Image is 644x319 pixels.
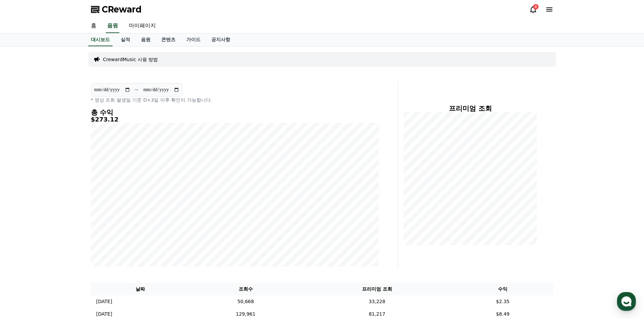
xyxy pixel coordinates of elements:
[91,97,379,103] p: * 영상 조회 발생일 기준 D+3일 이후 확인이 가능합니다.
[123,19,161,33] a: 마이페이지
[103,56,158,63] a: CrewardMusic 사용 방법
[452,283,553,295] th: 수익
[88,33,113,46] a: 대시보드
[102,4,142,15] span: CReward
[106,19,119,33] a: 음원
[104,224,113,230] span: 설정
[45,214,87,231] a: 대화
[206,33,236,46] a: 공지사항
[62,224,70,230] span: 대화
[302,295,452,308] td: 33,228
[181,33,206,46] a: 가이드
[302,283,452,295] th: 프리미엄 조회
[91,116,379,123] h5: $273.12
[135,86,139,94] p: ~
[91,109,379,116] h4: 총 수익
[452,295,553,308] td: $2.35
[2,214,45,231] a: 홈
[529,5,537,14] a: 4
[87,214,130,231] a: 설정
[533,4,539,9] div: 4
[91,283,190,295] th: 날짜
[96,298,112,305] p: [DATE]
[190,295,302,308] td: 50,668
[115,33,136,46] a: 실적
[190,283,302,295] th: 조회수
[21,224,25,230] span: 홈
[156,33,181,46] a: 콘텐츠
[404,105,537,112] h4: 프리미엄 조회
[136,33,156,46] a: 음원
[91,4,142,15] a: CReward
[86,19,102,33] a: 홈
[96,311,112,318] p: [DATE]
